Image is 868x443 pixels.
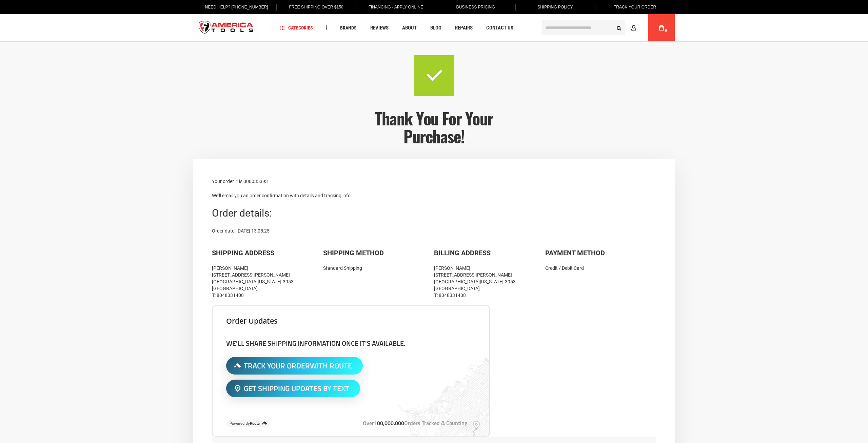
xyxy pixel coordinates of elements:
div: Billing Address [434,248,545,258]
a: Contact Us [483,23,516,33]
span: Repairs [455,25,473,31]
button: Get Shipping Updates By Text [226,380,360,397]
a: Brands [337,23,360,33]
p: We'll email you an order confirmation with details and tracking info. [212,192,656,199]
h3: Order updates [226,318,476,324]
img: America Tools [193,15,259,41]
small: Powered By [230,421,260,426]
button: Track Your OrderWith Route [226,357,363,375]
div: Over Orders Tracked & Counting [363,419,467,427]
div: [PERSON_NAME] [STREET_ADDRESS][PERSON_NAME] [GEOGRAPHIC_DATA][US_STATE]-3953 [GEOGRAPHIC_DATA] T:... [212,265,323,299]
a: Categories [277,23,316,33]
span: Contact Us [486,25,513,31]
span: Track Your Order [244,362,352,369]
div: Order date: [DATE] 13:05:25 [212,227,656,234]
span: 000035393 [243,179,268,184]
div: Shipping Address [212,248,323,258]
p: Your order # is: [212,178,656,185]
div: Shipping Method [323,248,434,258]
span: 0 [665,29,667,33]
span: About [402,25,417,31]
span: Shipping Policy [537,5,573,9]
button: Search [612,21,625,34]
a: Reviews [367,23,392,33]
div: Credit / Debit Card [545,265,656,271]
a: 0 [655,14,668,41]
div: Order details: [212,206,656,221]
span: With Route [310,360,352,371]
b: Route [250,420,260,426]
span: Thank you for your purchase! [375,106,493,148]
div: [PERSON_NAME] [STREET_ADDRESS][PERSON_NAME] [GEOGRAPHIC_DATA][US_STATE]-3953 [GEOGRAPHIC_DATA] T:... [434,265,545,299]
span: Get Shipping Updates By Text [244,385,349,392]
span: Reviews [370,25,389,31]
div: Standard Shipping [323,265,434,271]
a: store logo [193,15,259,41]
div: Payment Method [545,248,656,258]
span: 100,000,000 [374,419,404,427]
span: Brands [340,25,357,30]
a: Blog [427,23,445,33]
a: Repairs [452,23,476,33]
a: About [399,23,420,33]
span: Categories [280,25,313,30]
span: Blog [430,25,441,31]
h4: We'll share shipping information once it's available. [226,339,476,347]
